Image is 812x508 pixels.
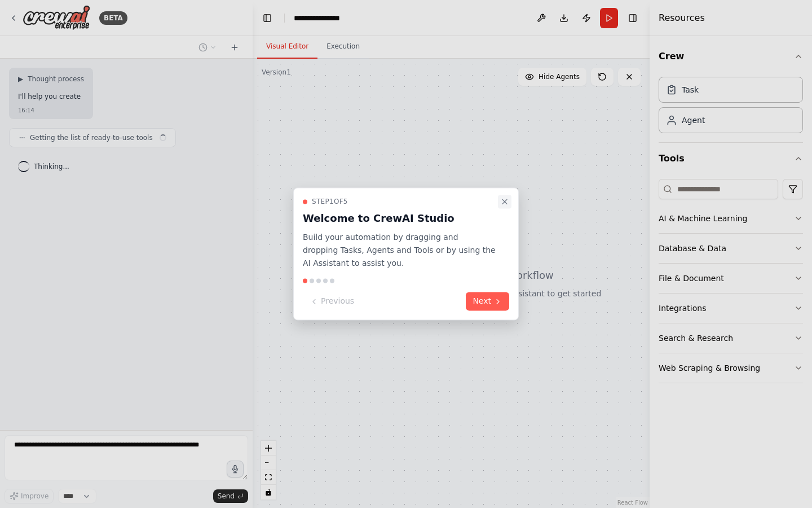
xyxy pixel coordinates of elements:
p: Build your automation by dragging and dropping Tasks, Agents and Tools or by using the AI Assista... [303,231,496,269]
button: Next [466,292,509,311]
button: Close walkthrough [498,195,511,208]
button: Previous [303,292,361,311]
h3: Welcome to CrewAI Studio [303,211,496,226]
button: Hide left sidebar [259,10,275,26]
span: Step 1 of 5 [312,197,348,206]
